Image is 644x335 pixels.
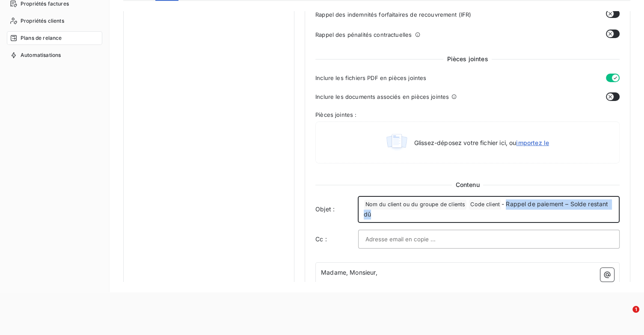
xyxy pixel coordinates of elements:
[21,17,64,25] span: Propriétés clients
[7,31,102,45] a: Plans de relance
[7,48,102,62] a: Automatisations
[21,34,62,42] span: Plans de relance
[21,51,61,59] span: Automatisations
[516,139,549,146] span: importez le
[386,132,407,153] img: illustration
[632,306,639,313] span: 1
[315,74,426,81] span: Inclure les fichiers PDF en pièces jointes
[315,111,620,118] span: Pièces jointes :
[321,269,377,276] span: Madame, Monsieur,
[7,14,102,28] a: Propriétés clients
[364,200,467,210] span: Nom du client ou du groupe de clients
[469,200,501,210] span: Code client
[315,235,358,243] label: Cc :
[315,205,358,213] span: Objet :
[364,200,610,218] span: - Rappel de paiement – Solde restant dû
[615,306,635,326] iframe: Intercom live chat
[315,11,471,18] span: Rappel des indemnités forfaitaires de recouvrement (IFR)
[443,55,491,63] span: Pièces jointes
[315,93,449,100] span: Inclure les documents associés en pièces jointes
[414,139,549,146] span: Glissez-déposez votre fichier ici, ou
[365,233,457,246] input: Adresse email en copie ...
[452,181,483,189] span: Contenu
[315,31,412,38] span: Rappel des pénalités contractuelles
